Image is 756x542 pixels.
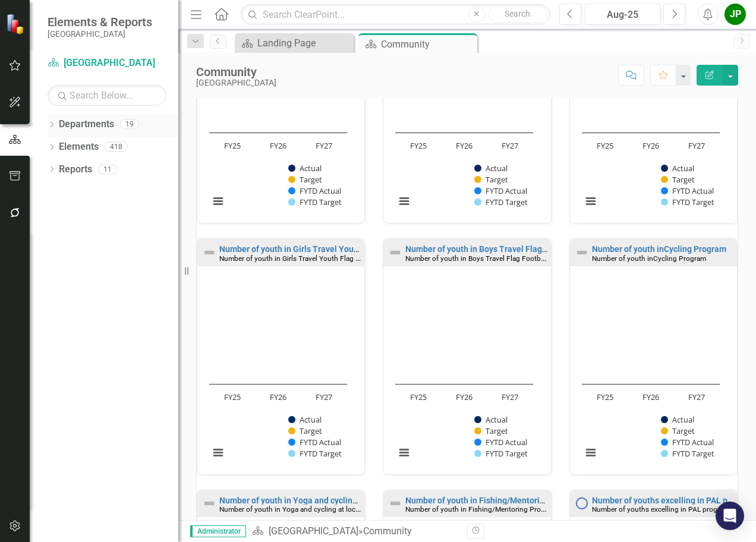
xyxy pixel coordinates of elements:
[363,525,412,537] div: Community
[257,36,351,51] div: Landing Page
[575,245,589,260] img: Not Defined
[59,163,92,177] a: Reports
[203,27,353,220] svg: Interactive chart
[197,238,365,474] div: Double-Click to Edit
[661,426,695,436] button: Show Target
[48,29,152,39] small: [GEOGRAPHIC_DATA]
[642,392,659,402] text: FY26
[405,496,584,505] a: Number of youth in Fishing/Mentoring Program
[592,244,726,254] a: Number of youth inCycling Program
[576,278,726,471] svg: Interactive chart
[105,142,128,152] div: 418
[288,437,341,448] button: Show FYTD Actual
[502,140,519,151] text: FY27
[389,27,544,220] div: Chart. Highcharts interactive chart.
[456,392,472,402] text: FY26
[219,253,404,263] small: Number of youth in Girls Travel Youth Flag Football Teams
[219,496,418,505] a: Number of youth in Yoga and cycling at local schools
[592,496,755,505] a: Number of youths excelling in PAL program
[576,27,731,220] div: Chart. Highcharts interactive chart.
[410,140,427,151] text: FY25
[661,414,694,425] button: Show Actual
[238,36,351,51] a: Landing Page
[576,27,726,220] svg: Interactive chart
[389,278,539,471] svg: Interactive chart
[288,185,341,196] button: Show FYTD Actual
[59,140,99,154] a: Elements
[6,14,27,34] img: ClearPoint Strategy
[202,245,216,260] img: Not Defined
[210,445,226,461] button: View chart menu, Chart
[724,4,746,25] button: JP
[661,185,714,196] button: Show FYTD Actual
[716,502,744,530] div: Open Intercom Messenger
[196,78,276,87] div: [GEOGRAPHIC_DATA]
[59,118,114,131] a: Departments
[592,505,729,513] small: Number of youths excelling in PAL program
[410,392,427,402] text: FY25
[219,504,388,513] small: Number of youth in Yoga and cycling at local schools
[596,392,613,402] text: FY25
[241,4,550,25] input: Search ClearPoint...
[592,254,706,263] small: Number of youth inCycling Program
[661,197,715,207] button: Show FYTD Target
[596,140,613,151] text: FY25
[288,163,322,174] button: Show Actual
[316,392,332,402] text: FY27
[389,278,544,471] div: Chart. Highcharts interactive chart.
[203,278,353,471] svg: Interactive chart
[48,56,166,70] a: [GEOGRAPHIC_DATA]
[203,278,358,471] div: Chart. Highcharts interactive chart.
[474,197,528,207] button: Show FYTD Target
[288,414,322,425] button: Show Actual
[288,174,322,185] button: Show Target
[396,445,412,461] button: View chart menu, Chart
[405,504,557,513] small: Number of youth in Fishing/Mentoring Program
[383,238,551,474] div: Double-Click to Edit
[269,525,358,537] a: [GEOGRAPHIC_DATA]
[456,140,472,151] text: FY26
[474,174,508,185] button: Show Target
[224,392,241,402] text: FY25
[270,392,286,402] text: FY26
[661,163,694,174] button: Show Actual
[219,244,440,254] a: Number of youth in Girls Travel Youth Flag Football Teams
[505,9,530,18] span: Search
[120,119,139,130] div: 19
[661,437,714,448] button: Show FYTD Actual
[388,245,402,260] img: Not Defined
[474,437,527,448] button: Show FYTD Actual
[288,448,342,459] button: Show FYTD Target
[396,193,412,210] button: View chart menu, Chart
[474,426,508,436] button: Show Target
[688,392,705,402] text: FY27
[252,525,458,538] div: »
[270,140,286,151] text: FY26
[569,238,738,474] div: Double-Click to Edit
[661,448,715,459] button: Show FYTD Target
[474,163,508,174] button: Show Actual
[210,193,226,210] button: View chart menu, Chart
[661,174,695,185] button: Show Target
[582,445,599,461] button: View chart menu, Chart
[224,140,241,151] text: FY25
[585,4,660,25] button: Aug-25
[196,65,276,78] div: Community
[288,197,342,207] button: Show FYTD Target
[203,27,358,220] div: Chart. Highcharts interactive chart.
[582,193,599,210] button: View chart menu, Chart
[575,496,589,511] img: No Information
[190,525,246,537] span: Administrator
[48,15,152,29] span: Elements & Reports
[389,27,539,220] svg: Interactive chart
[502,392,519,402] text: FY27
[316,140,332,151] text: FY27
[98,164,117,174] div: 11
[388,496,402,511] img: Not Defined
[576,278,731,471] div: Chart. Highcharts interactive chart.
[474,414,508,425] button: Show Actual
[642,140,659,151] text: FY26
[474,185,527,196] button: Show FYTD Actual
[688,140,705,151] text: FY27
